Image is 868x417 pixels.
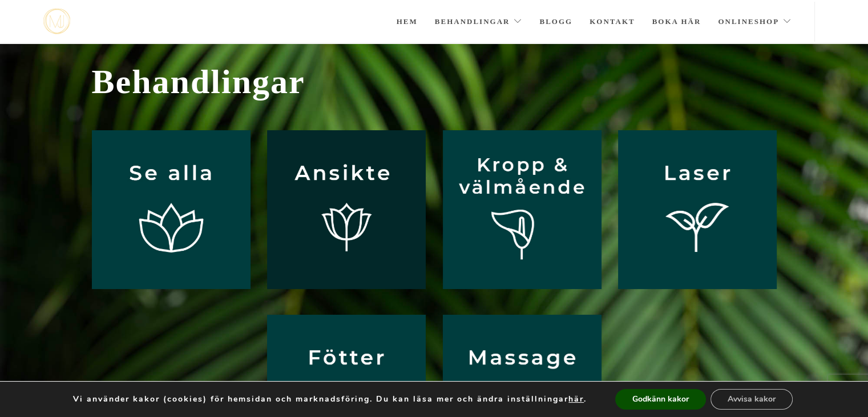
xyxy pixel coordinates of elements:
img: ansikte [267,130,426,289]
a: Kontakt [590,2,635,42]
button: Godkänn kakor [615,389,706,410]
a: Onlineshop [718,2,792,42]
span: Behandlingar [92,62,777,102]
p: Vi använder kakor (cookies) för hemsidan och marknadsföring. Du kan läsa mer och ändra inställnin... [73,394,587,404]
button: Avvisa kakor [710,389,793,410]
a: mjstudio mjstudio mjstudio [43,9,70,34]
img: mjstudio [43,9,70,34]
a: Blogg [539,2,572,42]
a: Boka här [652,2,701,42]
a: Hem [397,2,418,42]
button: här [568,394,584,404]
a: Behandlingar [435,2,523,42]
